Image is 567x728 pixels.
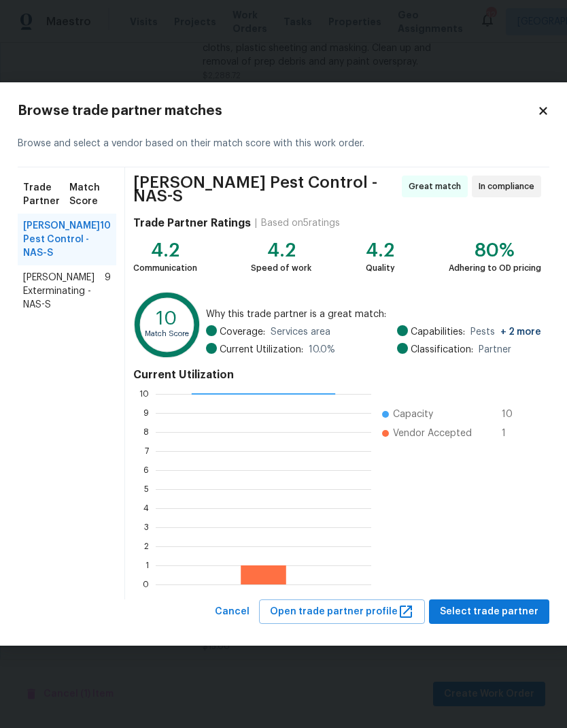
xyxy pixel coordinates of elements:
[220,343,303,357] span: Current Utilization:
[500,327,541,337] span: + 2 more
[259,599,425,625] button: Open trade partner profile
[133,244,197,257] div: 4.2
[479,180,540,193] span: In compliance
[449,261,541,275] div: Adhering to OD pricing
[409,180,466,193] span: Great match
[393,427,472,440] span: Vendor Accepted
[429,599,549,625] button: Select trade partner
[309,343,335,357] span: 10.0 %
[133,261,197,275] div: Communication
[209,599,255,625] button: Cancel
[440,603,538,621] span: Select trade partner
[502,408,523,421] span: 10
[271,325,330,339] span: Services area
[470,325,541,339] span: Pests
[393,408,433,421] span: Capacity
[18,120,549,167] div: Browse and select a vendor based on their match score with this work order.
[139,389,149,397] text: 10
[251,244,311,257] div: 4.2
[143,408,149,416] text: 9
[479,343,511,357] span: Partner
[145,446,149,454] text: 7
[133,176,398,203] span: [PERSON_NAME] Pest Control - NAS-S
[270,603,414,621] span: Open trade partner profile
[206,308,541,321] span: Why this trade partner is a great match:
[145,561,149,569] text: 1
[251,216,261,230] div: |
[261,216,340,230] div: Based on 5 ratings
[23,181,69,208] span: Trade Partner
[18,104,537,118] h2: Browse trade partner matches
[502,427,523,440] span: 1
[143,580,149,588] text: 0
[143,503,149,512] text: 4
[220,325,265,339] span: Coverage:
[143,465,149,474] text: 6
[411,325,465,339] span: Capabilities:
[133,368,541,382] h4: Current Utilization
[449,244,541,257] div: 80%
[156,310,177,328] text: 10
[251,261,311,275] div: Speed of work
[23,219,100,260] span: [PERSON_NAME] Pest Control - NAS-S
[366,244,395,257] div: 4.2
[144,523,149,531] text: 3
[105,271,111,312] span: 9
[144,542,149,550] text: 2
[144,484,149,493] text: 5
[143,427,149,435] text: 8
[100,219,111,260] span: 10
[145,330,189,337] text: Match Score
[23,271,105,312] span: [PERSON_NAME] Exterminating - NAS-S
[366,261,395,275] div: Quality
[133,216,251,230] h4: Trade Partner Ratings
[215,603,250,621] span: Cancel
[69,181,111,208] span: Match Score
[411,343,473,357] span: Classification:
